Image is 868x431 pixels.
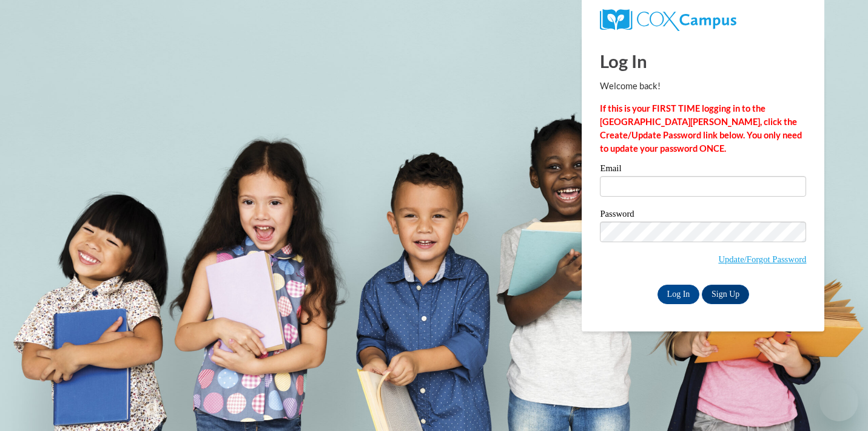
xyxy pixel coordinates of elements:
h1: Log In [600,49,806,73]
a: Update/Forgot Password [718,254,806,264]
a: Sign Up [702,285,749,304]
a: COX Campus [600,9,806,31]
strong: If this is your FIRST TIME logging in to the [GEOGRAPHIC_DATA][PERSON_NAME], click the Create/Upd... [600,103,802,154]
img: COX Campus [600,9,736,31]
iframe: Button to launch messaging window [819,382,858,421]
input: Log In [658,285,700,304]
label: Password [600,209,806,222]
label: Email [600,164,806,176]
p: Welcome back! [600,80,806,93]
